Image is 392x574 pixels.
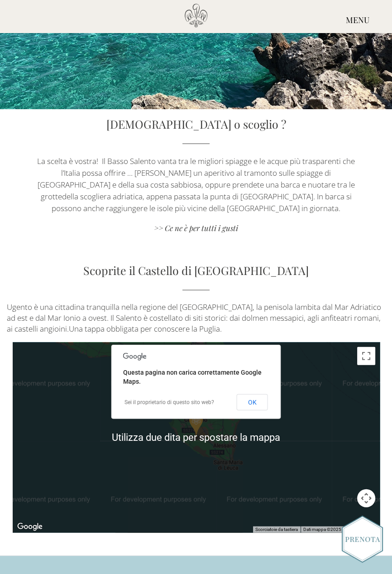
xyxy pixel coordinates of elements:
span: Dati mappa ©2025 Google [303,527,357,532]
a: Visualizza questa zona in Google Maps (in una nuova finestra) [15,521,45,533]
img: Castello di Ugento [185,4,207,28]
span: Ugento è una cittadina tranquilla nella regione del [GEOGRAPHIC_DATA], la penisola lambita dal Ma... [7,302,381,323]
span: Il Salento è costellato di siti storici: dai dolmen messapici, agli anfiteatri romani, ai castell... [7,313,381,334]
span: la scogliera adriatica, appena passata la punta di [GEOGRAPHIC_DATA]. In barca si possono anche r... [52,191,352,213]
img: Book_Button_Italian.png [342,516,383,563]
a: >> Ce ne è per tutti i gusti [29,223,363,235]
h2: Scoprite il Castello di [GEOGRAPHIC_DATA] [7,262,385,290]
a: Sei il proprietario di questo sito web? [124,399,214,405]
span: Una tappa obbligata per conoscere la Puglia. [7,302,381,334]
span: Questa pagina non carica correttamente Google Maps. [123,369,262,385]
button: Controlli di visualizzazione della mappa [357,489,375,507]
span: l Basso Salento vanta tra le migliori spiagge e le acque più trasparenti che l’Italia possa offri... [38,156,355,202]
button: Attiva/disattiva vista schermo intero [357,347,375,365]
button: Scorciatoie da tastiera [255,526,298,533]
span: La scelta è vostra! I del [37,156,355,213]
a: [DEMOGRAPHIC_DATA] o scoglio ? [100,116,293,131]
button: OK [237,394,268,410]
div: Castello di Ugento [186,409,206,441]
img: Google [15,521,45,533]
div: MENU [323,4,392,37]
